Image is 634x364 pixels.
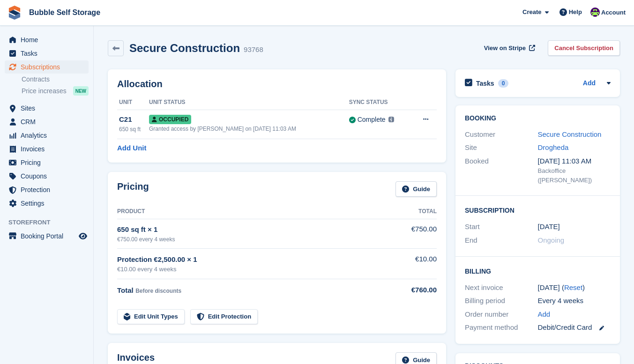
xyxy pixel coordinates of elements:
[149,95,349,110] th: Unit Status
[349,95,410,110] th: Sync Status
[465,309,538,320] div: Order number
[538,309,551,320] a: Add
[395,181,437,197] a: Guide
[21,170,77,183] span: Coupons
[5,142,89,156] a: menu
[5,115,89,128] a: menu
[117,79,437,89] h2: Allocation
[21,115,77,128] span: CRM
[465,296,538,306] div: Billing period
[149,125,349,133] div: Granted access by [PERSON_NAME] on [DATE] 11:03 AM
[465,282,538,293] div: Next invoice
[21,33,77,46] span: Home
[149,115,191,124] span: Occupied
[465,129,538,140] div: Customer
[21,156,77,169] span: Pricing
[538,222,560,232] time: 2025-07-03 00:00:00 UTC
[480,40,537,56] a: View on Stripe
[5,183,89,196] a: menu
[73,86,89,96] div: NEW
[538,130,602,138] a: Secure Construction
[5,170,89,183] a: menu
[8,218,93,227] span: Storefront
[484,44,526,53] span: View on Stripe
[117,143,146,154] a: Add Unit
[388,249,437,279] td: €10.00
[601,8,626,17] span: Account
[388,204,437,219] th: Total
[21,102,77,115] span: Sites
[22,86,89,96] a: Price increases NEW
[538,296,611,306] div: Every 4 weeks
[21,47,77,60] span: Tasks
[465,322,538,333] div: Payment method
[5,60,89,74] a: menu
[190,309,258,325] a: Edit Protection
[538,156,611,167] div: [DATE] 11:03 AM
[388,117,394,122] img: icon-info-grey-7440780725fd019a000dd9b08b2336e03edf1995a4989e88bcd33f0948082b44.svg
[564,283,582,291] a: Reset
[388,219,437,248] td: €750.00
[21,230,77,243] span: Booking Portal
[476,79,494,88] h2: Tasks
[358,115,386,125] div: Complete
[117,309,185,325] a: Edit Unit Types
[538,282,611,293] div: [DATE] ( )
[5,156,89,169] a: menu
[465,222,538,232] div: Start
[21,129,77,142] span: Analytics
[119,114,149,125] div: C21
[465,205,611,215] h2: Subscription
[583,78,596,89] a: Add
[135,288,181,294] span: Before discounts
[21,197,77,210] span: Settings
[117,265,388,274] div: €10.00 every 4 weeks
[117,235,388,244] div: €750.00 every 4 weeks
[5,102,89,115] a: menu
[117,204,388,219] th: Product
[129,42,240,54] h2: Secure Construction
[5,47,89,60] a: menu
[7,6,22,20] img: stora-icon-8386f47178a22dfd0bd8f6a31ec36ba5ce8667c1dd55bd0f319d3a0aa187defe.svg
[498,79,509,88] div: 0
[22,87,67,96] span: Price increases
[465,266,611,275] h2: Billing
[21,183,77,196] span: Protection
[117,95,149,110] th: Unit
[22,75,89,84] a: Contracts
[538,166,611,185] div: Backoffice ([PERSON_NAME])
[117,224,388,235] div: 650 sq ft × 1
[388,285,437,296] div: €760.00
[244,45,263,55] div: 93768
[77,230,89,242] a: Preview store
[590,7,600,17] img: Tom Gilmore
[21,60,77,74] span: Subscriptions
[548,40,620,56] a: Cancel Subscription
[21,142,77,156] span: Invoices
[5,197,89,210] a: menu
[5,33,89,46] a: menu
[465,115,611,122] h2: Booking
[25,5,104,20] a: Bubble Self Storage
[119,125,149,134] div: 650 sq ft
[538,236,565,244] span: Ongoing
[522,7,541,17] span: Create
[538,322,611,333] div: Debit/Credit Card
[538,143,569,151] a: Drogheda
[5,230,89,243] a: menu
[117,254,388,265] div: Protection €2,500.00 × 1
[117,286,134,294] span: Total
[5,129,89,142] a: menu
[465,235,538,246] div: End
[465,156,538,185] div: Booked
[569,7,582,17] span: Help
[117,181,149,197] h2: Pricing
[465,142,538,153] div: Site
